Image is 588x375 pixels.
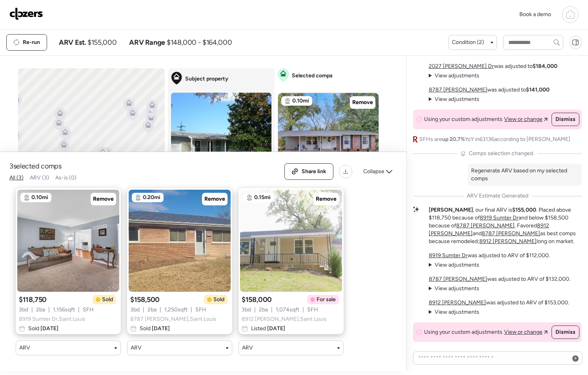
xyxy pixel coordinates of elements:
span: View adjustments [435,262,479,268]
span: ARV [131,344,142,352]
span: $118,750 [19,295,47,304]
span: View adjustments [435,309,479,315]
a: View or change [504,328,548,336]
p: was adjusted to [429,86,550,94]
span: Re-run [23,38,40,46]
span: 3 bd [19,306,28,314]
span: All (3) [9,174,24,181]
strong: $141,000 [526,86,550,93]
span: 3 selected comps [9,161,62,171]
a: 8787 [PERSON_NAME] [429,86,487,93]
span: Sold [28,325,58,333]
span: [DATE] [151,325,170,332]
span: Remove [93,195,114,203]
span: Comps selection changed. [469,150,534,157]
span: 8919 Sumter Dr , Saint Louis [19,315,86,323]
span: As-is (0) [55,174,76,181]
span: | [254,306,256,314]
span: SFH [195,306,206,314]
span: 2 ba [147,306,157,314]
span: View or change [504,115,542,123]
span: [DATE] [266,325,285,332]
span: Sold [213,296,224,304]
span: Using your custom adjustments [424,115,502,123]
span: Listed [251,325,285,333]
span: View adjustments [435,96,479,102]
span: ARV [242,344,253,352]
span: | [271,306,273,314]
span: Sold [102,296,113,304]
span: Dismiss [555,115,575,123]
span: Collapse [363,168,384,176]
span: Subject property [185,75,228,83]
span: Selected comps [292,72,333,80]
span: SFH [307,306,318,314]
span: View or change [504,328,542,336]
span: 0.15mi [254,194,271,201]
span: 2 ba [259,306,268,314]
span: ARV (3) [30,174,49,181]
span: SFH [83,306,94,314]
span: $155,000 [87,38,117,47]
span: 3 bd [242,306,251,314]
span: Book a demo [519,11,551,18]
span: Using your custom adjustments [424,328,502,336]
a: 8919 Sumter Dr [480,214,519,221]
p: was adjusted to [429,62,557,70]
span: Remove [204,195,225,203]
strong: $184,000 [533,63,557,70]
strong: $155,000 [512,207,536,213]
span: | [143,306,144,314]
u: 8912 [PERSON_NAME] [429,299,486,306]
p: Regenerate ARV based on my selected comps [471,167,579,183]
img: Logo [9,7,43,20]
strong: [PERSON_NAME] [429,207,473,213]
span: Condition (2) [452,38,484,46]
span: View adjustments [435,285,479,292]
summary: View adjustments [429,285,479,293]
span: Remove [316,195,337,203]
span: Share link [302,168,326,176]
summary: View adjustments [429,308,479,316]
span: | [160,306,161,314]
span: Sold [140,325,170,333]
a: 8919 Sumter Dr [429,252,468,259]
span: 8912 [PERSON_NAME] , Saint Louis [242,315,327,323]
span: ARV Range [129,38,165,47]
span: $148,000 - $164,000 [167,38,232,47]
a: 8787 [PERSON_NAME] [482,230,540,237]
u: 8912 [PERSON_NAME] [479,238,537,245]
span: Dismiss [555,328,575,336]
span: SFHs are YoY in 63136 according to [PERSON_NAME] [419,135,570,143]
a: View or change [504,115,548,123]
span: ARV [19,344,30,352]
span: For sale [317,296,336,304]
span: 0.10mi [292,97,309,105]
p: , our final ARV is . Placed above $118,750 because of and below $158,500 because of . Favored and... [429,206,582,245]
span: $158,500 [130,295,160,304]
span: ARV Est. [59,38,86,47]
span: 8787 [PERSON_NAME] , Saint Louis [130,315,217,323]
summary: View adjustments [429,72,479,80]
p: was adjusted to ARV of $132,000. [429,275,570,283]
span: | [78,306,80,314]
a: 8787 [PERSON_NAME] [456,222,515,229]
span: | [191,306,192,314]
span: 0.20mi [143,194,160,201]
p: was adjusted to ARV of $112,000. [429,252,550,260]
a: 8787 [PERSON_NAME] [429,276,487,282]
span: up 20.7% [442,136,465,143]
a: 2027 [PERSON_NAME] Dr [429,63,494,70]
span: 1,250 sqft [164,306,188,314]
summary: View adjustments [429,261,479,269]
span: 3 bd [130,306,140,314]
span: | [302,306,304,314]
span: Remove [352,99,373,106]
span: | [31,306,33,314]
